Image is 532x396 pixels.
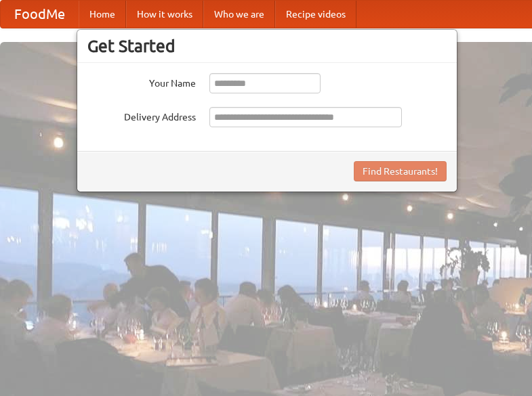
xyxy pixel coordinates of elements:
[203,1,275,28] a: Who we are
[87,73,196,90] label: Your Name
[87,36,447,56] h3: Get Started
[275,1,356,28] a: Recipe videos
[1,1,79,28] a: FoodMe
[126,1,203,28] a: How it works
[79,1,126,28] a: Home
[87,107,196,124] label: Delivery Address
[354,161,447,181] button: Find Restaurants!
